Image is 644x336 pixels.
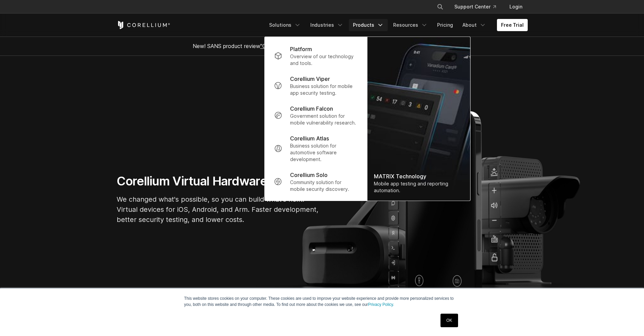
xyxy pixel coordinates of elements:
[268,100,363,130] a: Corellium Falcon Government solution for mobile vulnerability research.
[290,134,329,142] p: Corellium Atlas
[117,174,319,189] h1: Corellium Virtual Hardware
[290,113,357,126] p: Government solution for mobile vulnerability research.
[265,19,305,31] a: Solutions
[290,45,312,53] p: Platform
[290,75,330,83] p: Corellium Viper
[504,1,528,13] a: Login
[368,302,394,307] a: Privacy Policy.
[389,19,432,31] a: Resources
[290,83,357,96] p: Business solution for mobile app security testing.
[290,171,328,179] p: Corellium Solo
[117,194,319,225] p: We changed what's possible, so you can build what's next. Virtual devices for iOS, Android, and A...
[433,19,457,31] a: Pricing
[367,37,470,201] a: MATRIX Technology Mobile app testing and reporting automation.
[290,105,333,113] p: Corellium Falcon
[374,172,463,180] div: MATRIX Technology
[434,1,446,13] button: Search
[306,19,348,31] a: Industries
[117,21,170,29] a: Corellium Home
[458,19,490,31] a: About
[260,43,416,49] a: "Collaborative Mobile App Security Development and Analysis"
[449,1,501,13] a: Support Center
[349,19,388,31] a: Products
[268,130,363,167] a: Corellium Atlas Business solution for automotive software development.
[268,41,363,71] a: Platform Overview of our technology and tools.
[268,71,363,100] a: Corellium Viper Business solution for mobile app security testing.
[374,180,463,194] div: Mobile app testing and reporting automation.
[429,1,528,13] div: Navigation Menu
[184,295,460,308] p: This website stores cookies on your computer. These cookies are used to improve your website expe...
[193,43,452,49] span: New! SANS product review now available.
[265,19,528,31] div: Navigation Menu
[290,53,357,67] p: Overview of our technology and tools.
[290,142,357,163] p: Business solution for automotive software development.
[268,167,363,197] a: Corellium Solo Community solution for mobile security discovery.
[367,37,470,201] img: Matrix_WebNav_1x
[290,179,357,193] p: Community solution for mobile security discovery.
[497,19,528,31] a: Free Trial
[440,314,458,327] a: OK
